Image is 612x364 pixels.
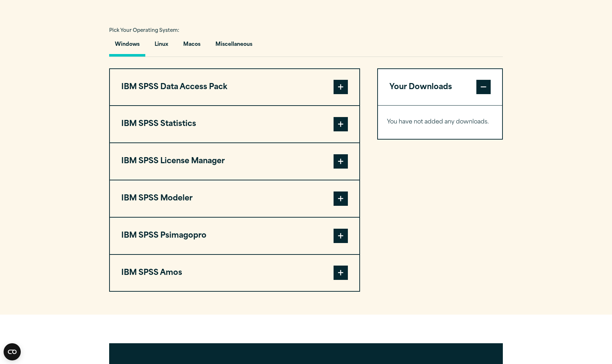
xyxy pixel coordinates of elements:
button: IBM SPSS Statistics [110,106,359,142]
div: Your Downloads [378,105,502,139]
p: You have not added any downloads. [387,117,493,127]
button: IBM SPSS Amos [110,255,359,291]
button: IBM SPSS Modeler [110,180,359,217]
button: IBM SPSS License Manager [110,143,359,180]
button: IBM SPSS Psimagopro [110,218,359,254]
button: Macos [178,36,206,57]
button: Linux [149,36,174,57]
button: Your Downloads [378,69,502,106]
button: Miscellaneous [210,36,258,57]
button: IBM SPSS Data Access Pack [110,69,359,106]
span: Pick Your Operating System: [109,28,179,33]
button: Windows [109,36,145,57]
button: Open CMP widget [4,343,21,360]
